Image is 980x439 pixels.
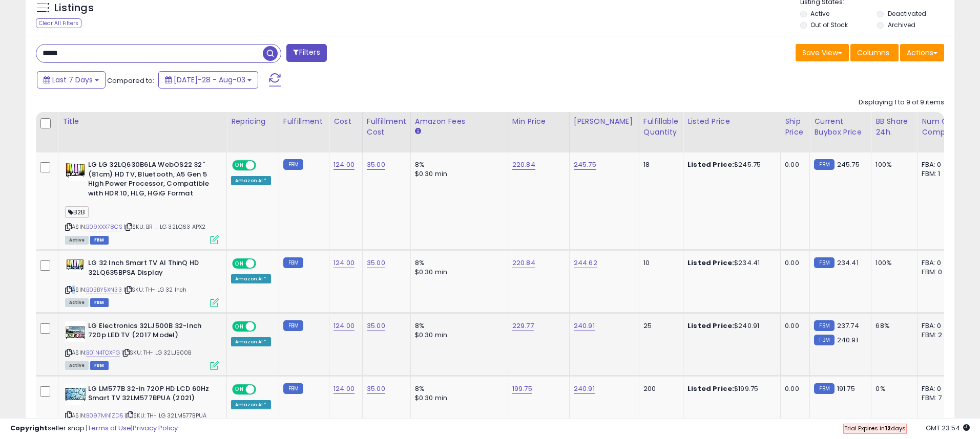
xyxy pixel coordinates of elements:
[687,258,773,268] div: $234.41
[814,335,834,345] small: FBM
[65,258,219,306] div: ASIN:
[233,161,246,170] span: ON
[367,160,385,170] a: 35.00
[65,206,89,218] span: B2B
[90,361,109,370] span: FBM
[286,44,326,62] button: Filters
[922,258,955,268] div: FBA: 0
[922,321,955,331] div: FBA: 0
[283,159,303,170] small: FBM
[65,160,86,181] img: 41ZJBrSyYjL._SL40_.jpg
[785,160,802,169] div: 0.00
[875,258,909,268] div: 100%
[850,44,899,61] button: Columns
[233,385,246,393] span: ON
[415,127,421,136] small: Amazon Fees.
[65,321,219,369] div: ASIN:
[283,383,303,394] small: FBM
[231,337,271,346] div: Amazon AI *
[65,321,86,342] img: 518ac+06tqL._SL40_.jpg
[231,116,275,127] div: Repricing
[133,423,178,433] a: Privacy Policy
[367,321,385,331] a: 35.00
[415,268,500,277] div: $0.30 min
[415,116,504,127] div: Amazon Fees
[367,116,406,138] div: Fulfillment Cost
[231,274,271,283] div: Amazon AI *
[333,321,355,331] a: 124.00
[255,161,271,170] span: OFF
[922,268,955,277] div: FBM: 0
[574,116,635,127] div: [PERSON_NAME]
[687,321,773,331] div: $240.91
[10,423,48,433] strong: Copyright
[687,384,734,393] b: Listed Price:
[90,298,109,307] span: FBM
[837,335,858,345] span: 240.91
[814,116,867,138] div: Current Buybox Price
[643,384,675,393] div: 200
[121,348,192,357] span: | SKU: TH- LG 32LJ500B
[107,76,154,85] span: Compared to:
[837,160,860,169] span: 245.75
[231,176,271,185] div: Amazon AI *
[123,286,187,294] span: | SKU: TH- LG 32 Inch
[512,160,535,170] a: 220.84
[333,258,355,268] a: 124.00
[62,116,222,127] div: Title
[415,393,500,403] div: $0.30 min
[333,160,355,170] a: 124.00
[687,116,776,127] div: Listed Price
[687,160,734,169] b: Listed Price:
[785,116,805,138] div: Ship Price
[888,20,915,29] label: Archived
[233,259,246,268] span: ON
[158,71,258,89] button: [DATE]-28 - Aug-03
[36,18,81,28] div: Clear All Filters
[837,258,859,268] span: 234.41
[814,159,834,170] small: FBM
[900,44,944,61] button: Actions
[415,169,500,179] div: $0.30 min
[233,322,246,331] span: ON
[65,384,86,405] img: 61zVCGYFaJL._SL40_.jpg
[88,384,213,406] b: LG LM577B 32-in 720P HD LCD 60Hz Smart TV 32LM577BPUA (2021)
[875,160,909,169] div: 100%
[37,71,106,89] button: Last 7 Days
[283,257,303,268] small: FBM
[922,160,955,169] div: FBA: 0
[86,348,120,357] a: B01N4TOXFG
[574,384,595,394] a: 240.91
[65,236,89,245] span: All listings currently available for purchase on Amazon
[796,44,849,61] button: Save View
[415,384,500,393] div: 8%
[283,320,303,331] small: FBM
[687,384,773,393] div: $199.75
[512,116,565,127] div: Min Price
[88,423,131,433] a: Terms of Use
[922,116,959,138] div: Num of Comp.
[88,258,213,280] b: LG 32 Inch Smart TV AI ThinQ HD 32LQ635BPSA Display
[255,385,271,393] span: OFF
[859,98,944,107] div: Displaying 1 to 9 of 9 items
[687,258,734,268] b: Listed Price:
[922,169,955,179] div: FBM: 1
[367,384,385,394] a: 35.00
[922,384,955,393] div: FBA: 0
[574,160,596,170] a: 245.75
[687,321,734,331] b: Listed Price:
[65,298,89,307] span: All listings currently available for purchase on Amazon
[814,257,834,268] small: FBM
[333,116,358,127] div: Cost
[922,393,955,403] div: FBM: 7
[857,48,889,58] span: Columns
[512,258,535,268] a: 220.84
[810,9,829,18] label: Active
[283,116,325,127] div: Fulfillment
[643,160,675,169] div: 18
[415,321,500,331] div: 8%
[844,424,906,432] span: Trial Expires in days
[888,9,926,18] label: Deactivated
[86,223,122,231] a: B09XXX78CS
[65,258,86,272] img: 41uXGVHxLaL._SL40_.jpg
